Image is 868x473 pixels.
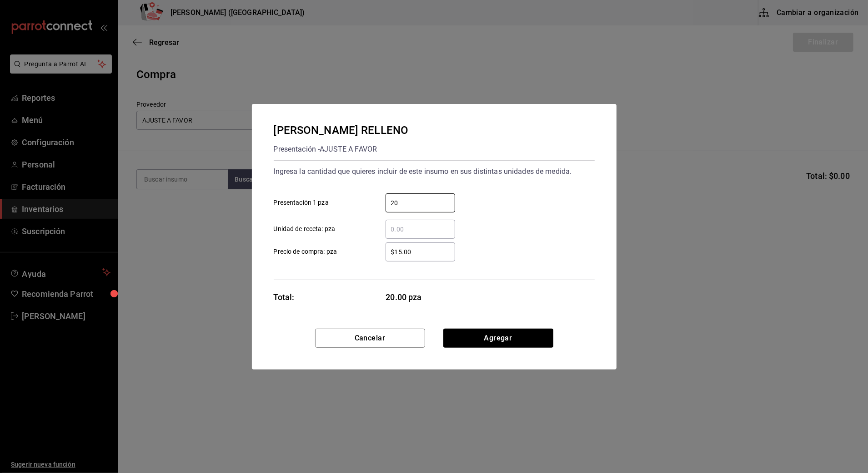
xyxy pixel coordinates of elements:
[274,247,337,256] span: Precio de compra: pza
[386,224,455,235] input: Unidad de receta: pza
[274,122,409,138] div: [PERSON_NAME] RELLENO
[386,246,455,257] input: Precio de compra: pza
[274,291,295,303] div: Total:
[274,224,336,234] span: Unidad de receta: pza
[274,164,595,179] div: Ingresa la cantidad que quieres incluir de este insumo en sus distintas unidades de medida.
[386,291,456,303] span: 20.00 pza
[315,329,425,348] button: Cancelar
[443,329,553,348] button: Agregar
[274,198,329,207] span: Presentación 1 pza
[386,197,455,208] input: Presentación 1 pza
[274,142,409,157] div: Presentación - AJUSTE A FAVOR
